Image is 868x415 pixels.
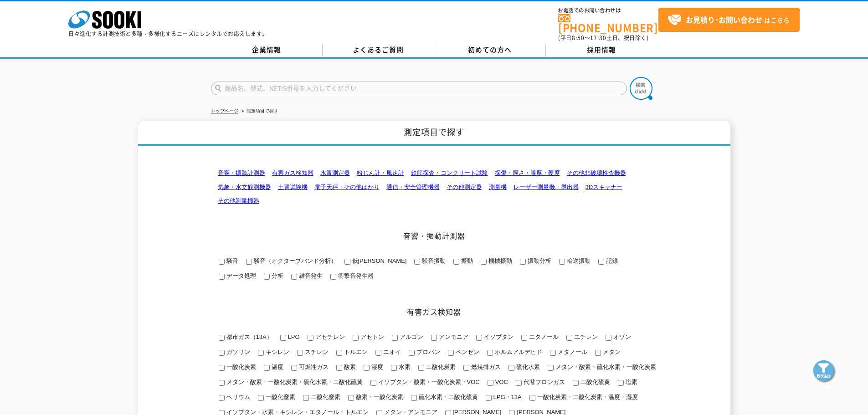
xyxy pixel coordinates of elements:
input: 機械振動 [481,259,487,265]
a: その他測定器 [447,184,482,190]
span: 振動 [459,257,473,264]
input: アンモニア [431,335,437,341]
span: 代替フロンガス [522,379,565,385]
input: 塩素 [618,380,624,386]
input: 硫化水素 [508,365,514,371]
span: アルゴン [398,333,423,340]
input: 二酸化硫黄 [573,380,579,386]
span: 17:30 [590,34,606,42]
span: 雑音発生 [297,272,323,279]
input: 記録 [598,259,604,265]
input: 都市ガス（13A） [219,335,225,341]
span: ヘリウム [225,394,250,400]
a: 初めての方へ [434,43,546,57]
span: 酸素・一酸化炭素 [354,394,403,400]
span: アセチレン [313,333,345,340]
a: 3Dスキャナー [586,184,623,190]
a: 探傷・厚さ・膜厚・硬度 [495,169,560,176]
h1: 測定項目で探す [138,121,730,146]
input: エタノール [521,335,527,341]
input: ヘリウム [219,395,225,401]
input: 二酸化窒素 [303,395,309,401]
input: 湿度 [364,365,370,371]
span: ニオイ [381,348,401,355]
h2: 有害ガス検知器 [211,307,657,317]
input: 騒音 [219,259,225,265]
span: データ処理 [225,272,256,279]
input: 雑音発生 [291,274,297,280]
img: btn_search.png [630,77,652,100]
a: 土質試験機 [278,184,308,190]
input: 二酸化炭素 [418,365,424,371]
input: メタノール [550,350,556,356]
input: イソブタン・酸素・一酸化炭素・VOC [370,380,376,386]
a: 音響・振動計測器 [218,169,265,176]
span: スチレン [303,348,329,355]
input: 硫化水素・二酸化硫黄 [411,395,417,401]
a: 粉じん計・風速計 [357,169,404,176]
span: 可燃性ガス [297,364,329,370]
span: オゾン [611,333,631,340]
input: 低[PERSON_NAME] [344,259,350,265]
span: 衝撃音発生器 [336,272,374,279]
span: 騒音 [225,257,238,264]
input: データ処理 [219,274,225,280]
input: 振動分析 [520,259,526,265]
input: 水素 [391,365,397,371]
h2: 音響・振動計測器 [211,231,657,241]
input: 可燃性ガス [291,365,297,371]
span: エタノール [527,333,559,340]
input: プロパン [409,350,415,356]
span: ガソリン [225,348,250,355]
input: VOC [488,380,493,386]
span: 分析 [270,272,283,279]
span: 記録 [604,257,618,264]
input: イソブタン [476,335,482,341]
a: 気象・水文観測機器 [218,184,271,190]
input: エチレン [566,335,572,341]
a: 採用情報 [546,43,657,57]
span: キシレン [264,348,289,355]
input: 燃焼排ガス [463,365,469,371]
input: オゾン [606,335,611,341]
a: その他測量機器 [218,197,259,204]
a: レーザー測量機・墨出器 [514,184,579,190]
input: 騒音振動 [414,259,420,265]
span: メタン・酸素・一酸化炭素・硫化水素・二酸化硫黄 [225,379,363,385]
span: アンモニア [437,333,468,340]
input: ガソリン [219,350,225,356]
li: 測定項目で探す [240,107,278,116]
input: メタン [595,350,601,356]
span: 都市ガス（13A） [225,333,272,340]
input: 酸素 [336,365,342,371]
span: 一酸化窒素 [264,394,295,400]
span: アセトン [359,333,384,340]
input: キシレン [258,350,264,356]
input: アセトン [353,335,359,341]
input: 商品名、型式、NETIS番号を入力してください [211,82,627,95]
span: イソブタン・酸素・一酸化炭素・VOC [376,379,480,385]
span: 塩素 [624,379,637,385]
span: 輸送振動 [565,257,591,264]
span: (平日 ～ 土日、祝日除く) [558,34,648,42]
input: 一酸化窒素 [258,395,264,401]
span: 硫化水素・二酸化硫黄 [417,394,478,400]
span: はこちら [668,13,790,27]
span: お電話でのお問い合わせは [558,8,658,13]
input: トルエン [336,350,342,356]
strong: お見積り･お問い合わせ [686,14,762,25]
span: 水素 [397,364,411,370]
input: 振動 [453,259,459,265]
span: ベンゼン [454,348,479,355]
span: 二酸化硫黄 [579,379,610,385]
span: 燃焼排ガス [469,364,501,370]
input: ベンゼン [448,350,454,356]
span: LPG [286,333,300,340]
span: LPG・13A [492,394,522,400]
a: 電子天秤・その他はかり [314,184,380,190]
span: プロパン [415,348,440,355]
span: 機械振動 [487,257,512,264]
p: 日々進化する計測技術と多種・多様化するニーズにレンタルでお応えします。 [68,31,268,36]
input: 輸送振動 [559,259,565,265]
input: メタン・酸素・硫化水素・一酸化炭素 [548,365,554,371]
